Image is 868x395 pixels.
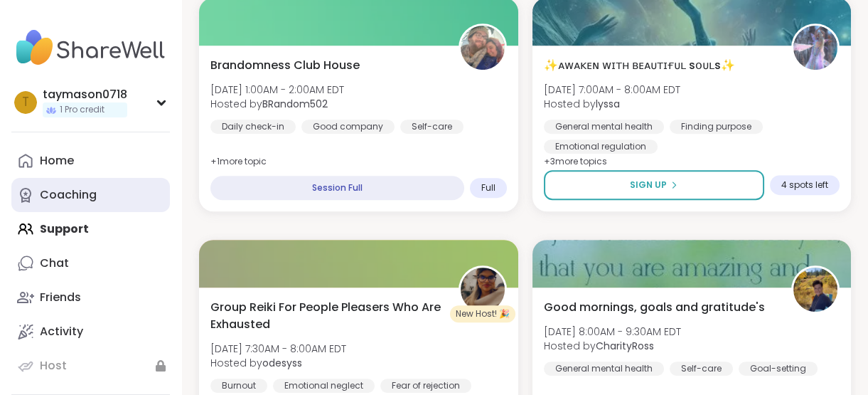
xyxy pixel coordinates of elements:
div: Finding purpose [670,120,763,134]
img: ShareWell Nav Logo [11,23,170,73]
span: Sign Up [630,179,667,191]
span: Hosted by [544,339,681,353]
span: [DATE] 7:00AM - 8:00AM EDT [544,83,680,97]
div: Daily check-in [210,120,296,134]
span: [DATE] 1:00AM - 2:00AM EDT [210,83,344,97]
span: Hosted by [210,97,344,111]
div: Self-care [400,120,464,134]
img: CharityRoss [793,268,837,312]
div: Activity [40,324,83,339]
span: Good mornings, goals and gratitude's [544,299,765,316]
div: Coaching [40,187,97,203]
span: Group Reiki For People Pleasers Who Are Exhausted [210,299,443,333]
b: BRandom502 [262,97,328,111]
button: Sign Up [544,170,765,200]
div: General mental health [544,120,664,134]
span: 1 Pro credit [60,104,105,116]
b: CharityRoss [596,339,654,353]
img: BRandom502 [461,26,505,70]
div: Self-care [670,362,733,376]
b: odesyss [262,356,302,370]
a: Home [11,144,170,178]
a: Activity [11,315,170,349]
a: Chat [11,246,170,280]
a: Coaching [11,178,170,212]
span: Full [481,182,495,194]
span: Brandomness Club House [210,57,360,74]
img: odesyss [461,268,505,312]
div: Host [40,358,67,374]
a: Friends [11,280,170,315]
div: Fear of rejection [380,379,471,393]
a: Host [11,349,170,383]
div: Friends [40,290,81,305]
div: New Host! 🎉 [450,305,515,322]
div: Session Full [210,176,464,200]
div: Emotional neglect [273,379,375,393]
div: Emotional regulation [544,139,658,154]
span: Hosted by [210,356,346,370]
div: taymason0718 [43,87,127,102]
div: Home [40,153,74,169]
div: General mental health [544,362,664,376]
b: lyssa [596,97,620,111]
span: t [22,93,29,112]
div: Goal-setting [739,362,818,376]
span: [DATE] 7:30AM - 8:00AM EDT [210,342,346,356]
span: ✨ᴀᴡᴀᴋᴇɴ ᴡɪᴛʜ ʙᴇᴀᴜᴛɪғᴜʟ sᴏᴜʟs✨ [544,57,735,74]
img: lyssa [793,26,837,70]
div: Good company [301,120,395,134]
span: [DATE] 8:00AM - 9:30AM EDT [544,325,681,339]
div: Burnout [210,379,267,393]
span: Hosted by [544,97,680,111]
span: 4 spots left [781,179,828,191]
div: Chat [40,256,69,271]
